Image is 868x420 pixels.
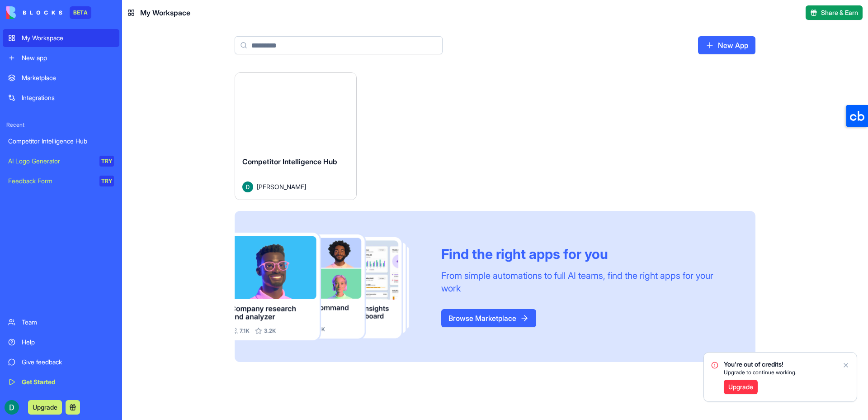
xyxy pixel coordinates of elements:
[22,377,114,387] div: Get Started
[698,36,755,54] a: New App
[441,269,734,295] div: From simple automations to full AI teams, find the right apps for your work
[5,400,19,415] img: ACg8ocLOXQ7lupjzvKsdczMEQFxSx6C6CoevETHTVymvBmqXdLDXuw=s96-c
[441,309,536,327] a: Browse Marketplace
[3,172,119,190] a: Feedback FormTRY
[242,157,337,166] span: Competitor Intelligence Hub
[3,353,119,371] a: Give feedback
[235,72,357,200] a: Competitor Intelligence HubAvatar[PERSON_NAME]
[3,152,119,170] a: AI Logo GeneratorTRY
[441,246,734,262] div: Find the right apps for you
[3,121,119,129] span: Recent
[3,29,119,47] a: My Workspace
[806,5,863,20] button: Share & Earn
[28,400,62,415] button: Upgrade
[242,181,253,192] img: Avatar
[821,8,858,17] span: Share & Earn
[22,318,114,327] div: Team
[22,73,114,82] div: Marketplace
[724,360,797,369] span: You're out of credits!
[22,33,114,43] div: My Workspace
[22,53,114,62] div: New app
[235,233,427,341] img: Frame_181_egmpey.png
[99,176,114,186] div: TRY
[22,358,114,367] div: Give feedback
[6,6,62,19] img: logo
[724,380,758,394] a: Upgrade
[3,132,119,150] a: Competitor Intelligence Hub
[28,402,62,411] a: Upgrade
[22,93,114,102] div: Integrations
[3,313,119,331] a: Team
[724,369,797,376] span: Upgrade to continue working.
[3,69,119,87] a: Marketplace
[22,338,114,347] div: Help
[3,373,119,391] a: Get Started
[3,333,119,351] a: Help
[8,177,93,186] div: Feedback Form
[257,182,306,191] span: [PERSON_NAME]
[140,7,190,18] span: My Workspace
[99,156,114,167] div: TRY
[8,157,93,166] div: AI Logo Generator
[6,6,91,19] a: BETA
[3,49,119,67] a: New app
[3,89,119,107] a: Integrations
[8,137,114,146] div: Competitor Intelligence Hub
[70,6,91,19] div: BETA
